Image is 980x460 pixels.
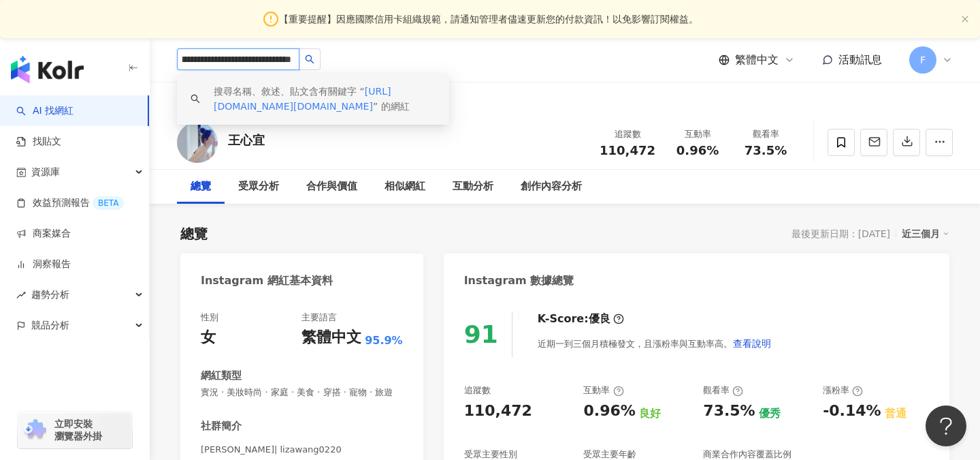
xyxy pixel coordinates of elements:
img: chrome extension [22,419,48,441]
div: -0.14% [823,401,881,422]
span: close [961,15,969,23]
span: 趨勢分析 [31,279,69,310]
div: 受眾分析 [238,179,279,195]
div: 相似網紅 [385,179,425,195]
div: 互動分析 [453,179,493,195]
div: 追蹤數 [464,384,491,397]
span: 競品分析 [31,310,69,341]
span: 95.9% [365,333,403,348]
a: chrome extension立即安裝 瀏覽器外掛 [18,412,132,448]
a: 找貼文 [16,135,61,149]
div: Instagram 數據總覽 [464,273,574,288]
img: logo [11,56,84,83]
div: 社群簡介 [201,419,242,433]
span: 實況 · 美妝時尚 · 家庭 · 美食 · 穿搭 · 寵物 · 旅遊 [201,386,403,399]
span: 110,472 [600,143,655,157]
div: 主要語言 [301,311,337,324]
span: 繁體中文 [735,52,779,67]
span: search [191,94,200,104]
div: 性別 [201,311,218,324]
div: 繁體中文 [301,327,361,348]
span: 活動訊息 [838,53,882,66]
div: 110,472 [464,401,532,422]
div: 近期一到三個月積極發文，且漲粉率與互動率高。 [538,330,772,357]
div: 網紅類型 [201,369,242,383]
span: 資源庫 [31,157,60,187]
a: 洞察報告 [16,258,71,271]
div: 女 [201,327,216,348]
span: rise [16,290,26,300]
div: 優秀 [759,406,781,421]
div: 合作與價值 [306,179,357,195]
span: 【重要提醒】因應國際信用卡組織規範，請通知管理者儘速更新您的付款資訊！以免影響訂閱權益。 [279,12,698,27]
div: 王心宜 [228,132,265,149]
span: 0.96% [676,144,719,157]
div: 搜尋名稱、敘述、貼文含有關鍵字 “ ” 的網紅 [214,84,436,114]
span: 查看說明 [733,338,771,349]
div: 漲粉率 [823,384,863,397]
div: 良好 [639,406,661,421]
div: Instagram 網紅基本資料 [201,273,333,288]
div: 觀看率 [740,127,791,141]
button: close [961,15,969,24]
div: 73.5% [703,401,755,422]
a: 效益預測報告BETA [16,196,124,210]
iframe: Help Scout Beacon - Open [926,405,966,446]
div: 互動率 [672,127,723,141]
div: 追蹤數 [600,127,655,141]
div: 總覽 [180,224,208,243]
div: 觀看率 [703,384,743,397]
span: [PERSON_NAME]| lizawang0220 [201,444,403,456]
a: searchAI 找網紅 [16,104,73,118]
div: 總覽 [191,179,211,195]
div: K-Score : [538,311,624,326]
div: 91 [464,320,498,348]
div: 創作內容分析 [521,179,582,195]
span: 73.5% [745,144,787,157]
img: KOL Avatar [177,122,218,163]
div: 0.96% [583,401,635,422]
button: 查看說明 [732,330,772,357]
div: 普通 [885,406,906,421]
a: 商案媒合 [16,227,71,241]
span: search [305,55,314,64]
div: 互動率 [583,384,623,397]
span: F [920,52,926,67]
div: 最後更新日期：[DATE] [791,228,890,239]
div: 優良 [589,311,610,326]
span: 立即安裝 瀏覽器外掛 [54,418,102,442]
div: 近三個月 [902,225,949,243]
